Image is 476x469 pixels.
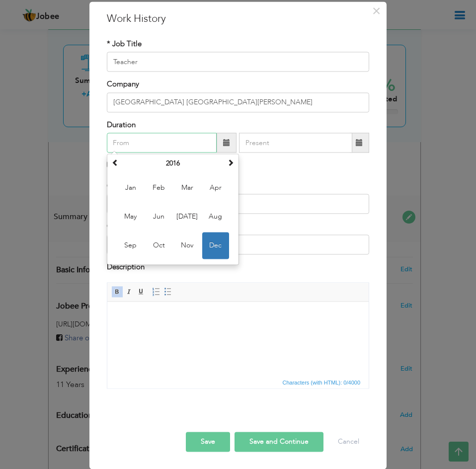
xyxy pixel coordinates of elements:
[281,378,363,387] span: Characters (with HTML): 0/4000
[174,204,201,231] span: [DATE]
[121,156,225,171] th: Select Year
[117,175,144,202] span: Jan
[107,11,369,26] h3: Work History
[281,378,364,387] div: Statistics
[372,2,381,20] span: ×
[202,204,229,231] span: Aug
[107,39,142,49] label: * Job Title
[235,432,323,452] button: Save and Continue
[107,120,136,130] label: Duration
[368,3,384,19] button: Close
[107,79,139,90] label: Company
[162,286,173,297] a: Insert/Remove Bulleted List
[174,233,201,259] span: Nov
[112,286,123,297] a: Bold
[227,159,234,166] span: Next Year
[202,175,229,202] span: Apr
[146,175,172,202] span: Feb
[117,233,144,259] span: Sep
[239,133,352,153] input: Present
[151,286,161,297] a: Insert/Remove Numbered List
[174,175,201,202] span: Mar
[146,233,172,259] span: Oct
[146,204,172,231] span: Jun
[328,432,369,452] button: Cancel
[112,159,119,166] span: Previous Year
[136,286,147,297] a: Underline
[117,204,144,231] span: May
[107,262,145,272] label: Description
[107,133,217,153] input: From
[202,233,229,259] span: Dec
[107,302,369,376] iframe: Rich Text Editor, workEditor
[124,286,135,297] a: Italic
[186,432,230,452] button: Save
